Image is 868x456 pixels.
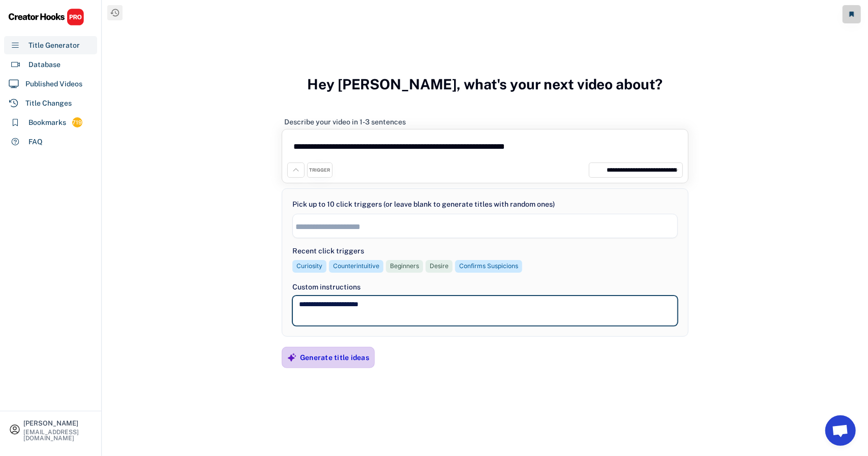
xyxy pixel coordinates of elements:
[284,117,406,126] div: Describe your video in 1-3 sentences
[430,262,448,271] div: Desire
[25,98,72,109] div: Title Changes
[8,8,84,26] img: CHPRO%20Logo.svg
[292,282,678,292] div: Custom instructions
[28,117,66,128] div: Bookmarks
[23,420,93,427] div: [PERSON_NAME]
[25,79,82,89] div: Published Videos
[28,137,43,147] div: FAQ
[28,59,61,70] div: Database
[23,429,93,441] div: [EMAIL_ADDRESS][DOMAIN_NAME]
[296,262,322,271] div: Curiosity
[308,65,663,104] h3: Hey [PERSON_NAME], what's your next video about?
[459,262,518,271] div: Confirms Suspicions
[28,40,80,51] div: Title Generator
[292,199,555,210] div: Pick up to 10 click triggers (or leave blank to generate titles with random ones)
[292,246,364,256] div: Recent click triggers
[310,167,331,174] div: TRIGGER
[333,262,379,271] div: Counterintuitive
[825,415,856,446] a: Open chat
[72,118,82,127] div: 719
[390,262,419,271] div: Beginners
[300,353,369,362] div: Generate title ideas
[592,166,601,175] img: unnamed.jpg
